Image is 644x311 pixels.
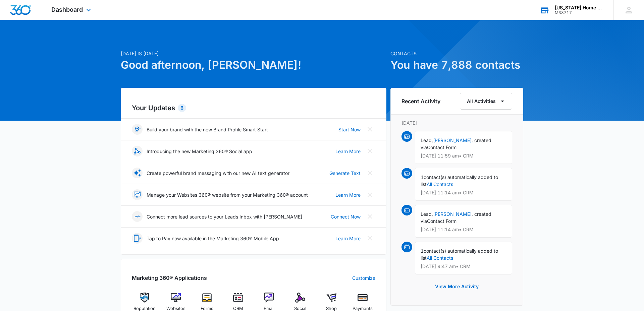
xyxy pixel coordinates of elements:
span: Dashboard [51,6,83,13]
p: Introducing the new Marketing 360® Social app [147,148,252,155]
div: account id [555,10,604,15]
span: Lead, [421,211,433,217]
span: contact(s) automatically added to list [421,248,498,261]
a: Connect Now [331,213,361,220]
button: Close [365,124,375,135]
div: 6 [178,104,186,112]
span: contact(s) automatically added to list [421,174,498,187]
p: [DATE] 11:14 am • CRM [421,227,506,232]
button: Close [365,233,375,244]
button: Close [365,146,375,157]
a: Learn More [335,235,361,242]
span: Contact Form [427,218,457,224]
span: Contact Form [427,144,457,150]
h2: Marketing 360® Applications [132,274,207,282]
h2: Your Updates [132,103,375,113]
p: [DATE] 11:14 am • CRM [421,190,506,195]
a: Learn More [335,191,361,198]
h1: You have 7,888 contacts [390,57,523,73]
h1: Good afternoon, [PERSON_NAME]! [121,57,386,73]
a: Start Now [338,126,361,133]
a: [PERSON_NAME] [433,137,472,143]
p: Build your brand with the new Brand Profile Smart Start [147,126,268,133]
p: Create powerful brand messaging with our new AI text generator [147,170,289,177]
p: [DATE] 11:59 am • CRM [421,153,506,158]
p: [DATE] is [DATE] [121,50,386,57]
button: Close [365,211,375,222]
h6: Recent Activity [401,97,440,105]
span: Lead, [421,137,433,143]
div: account name [555,5,604,10]
button: View More Activity [428,278,485,295]
p: [DATE] [401,119,512,126]
a: Generate Text [329,170,361,177]
p: Manage your Websites 360® website from your Marketing 360® account [147,191,308,198]
a: [PERSON_NAME] [433,211,472,217]
a: Customize [352,274,375,282]
p: Connect more lead sources to your Leads Inbox with [PERSON_NAME] [147,213,302,220]
button: Close [365,189,375,200]
span: 1 [421,174,424,180]
p: Contacts [390,50,523,57]
span: 1 [421,248,424,254]
p: [DATE] 9:47 am • CRM [421,264,506,269]
a: All Contacts [427,255,453,261]
p: Tap to Pay now available in the Marketing 360® Mobile App [147,235,279,242]
button: Close [365,168,375,178]
a: All Contacts [427,181,453,187]
a: Learn More [335,148,361,155]
button: All Activities [460,93,512,110]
